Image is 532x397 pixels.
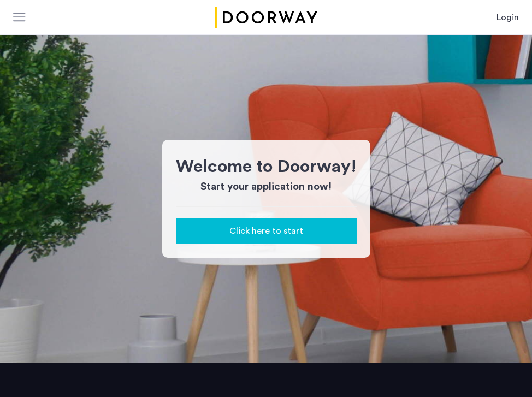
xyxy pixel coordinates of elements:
[229,224,303,238] span: Click here to start
[212,7,320,28] a: Cazamio Logo
[212,7,320,28] img: logo
[496,11,519,24] a: Login
[176,153,357,180] h1: Welcome to Doorway!
[176,218,357,244] button: button
[176,180,357,195] h3: Start your application now!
